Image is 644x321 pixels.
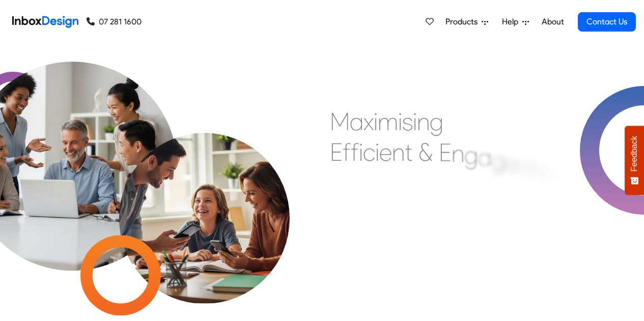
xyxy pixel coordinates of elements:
div: f [351,137,359,167]
span: Help [502,16,522,28]
div: i [398,106,402,137]
a: Contact Us [578,12,636,32]
div: c [363,137,375,167]
span: Feedback [630,136,639,171]
span: Products [445,16,482,28]
div: m [378,106,398,137]
a: About [539,12,567,32]
a: Help [498,12,533,32]
div: M [330,106,350,137]
div: i [413,106,417,137]
div: a [478,142,492,172]
div: s [402,106,413,137]
a: 07 281 1600 [87,16,142,28]
div: g [464,140,478,170]
div: n [452,138,464,168]
div: i [375,137,379,167]
div: m [518,152,539,183]
div: E [330,137,343,167]
a: Products [441,12,492,32]
div: g [492,144,506,175]
div: a [350,106,363,137]
div: n [417,106,430,137]
div: f [343,137,351,167]
button: Feedback - Show survey [625,126,644,195]
div: i [359,137,363,167]
div: n [551,162,564,192]
div: E [439,137,452,168]
div: i [374,106,378,137]
div: x [363,106,374,137]
img: parents_with_child.png [98,91,311,304]
div: & [418,137,433,167]
div: t [405,137,412,167]
div: g [430,106,443,137]
div: n [392,137,405,167]
div: Maximising Efficient & Engagement, Connecting Schools, Families, and Students. [330,106,577,259]
div: e [539,157,551,187]
div: e [506,148,518,179]
div: e [379,137,392,167]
